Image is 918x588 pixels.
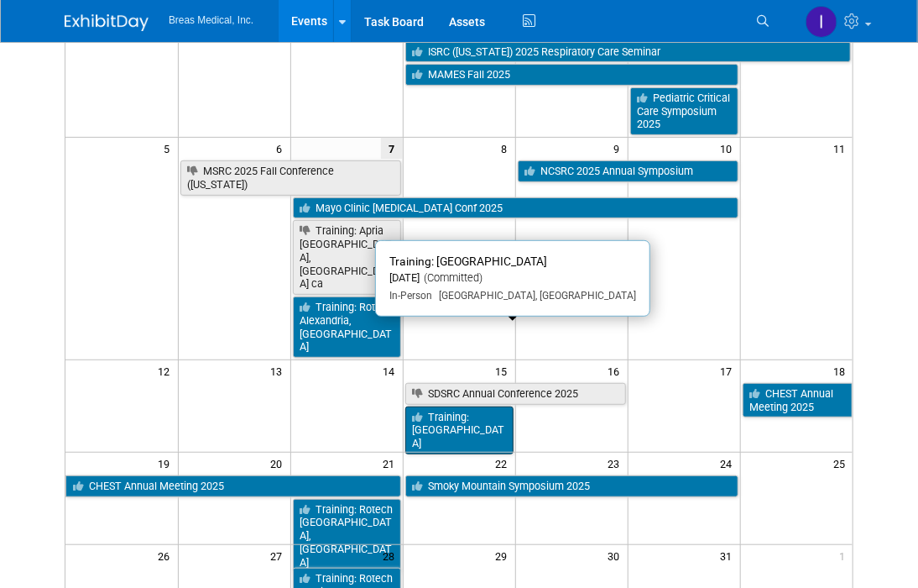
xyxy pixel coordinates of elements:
[389,290,432,302] span: In-Person
[607,360,628,381] span: 16
[494,545,515,566] span: 29
[806,6,837,38] img: Inga Dolezar
[157,453,178,474] span: 19
[269,453,290,474] span: 20
[630,87,738,135] a: Pediatric Critical Care Symposium 2025
[494,453,515,474] span: 22
[607,545,628,566] span: 30
[420,271,482,284] span: (Committed)
[293,499,401,574] a: Training: Rotech [GEOGRAPHIC_DATA], [GEOGRAPHIC_DATA]
[405,475,738,497] a: Smoky Mountain Symposium 2025
[389,271,636,286] div: [DATE]
[163,138,178,159] span: 5
[293,297,401,358] a: Training: Rotech Alexandria, [GEOGRAPHIC_DATA]
[275,138,290,159] span: 6
[832,138,853,159] span: 11
[381,138,403,159] span: 7
[65,14,149,31] img: ExhibitDay
[719,545,740,566] span: 31
[719,453,740,474] span: 24
[832,360,853,381] span: 18
[494,360,515,381] span: 15
[613,138,628,159] span: 9
[405,383,626,405] a: SDSRC Annual Conference 2025
[837,545,853,566] span: 1
[405,407,514,454] a: Training: [GEOGRAPHIC_DATA]
[65,475,401,497] a: CHEST Annual Meeting 2025
[832,453,853,474] span: 25
[500,138,515,159] span: 8
[389,255,547,268] span: Training: [GEOGRAPHIC_DATA]
[518,160,738,182] a: NCSRC 2025 Annual Symposium
[382,545,403,566] span: 28
[432,290,636,302] span: [GEOGRAPHIC_DATA], [GEOGRAPHIC_DATA]
[293,220,401,295] a: Training: Apria [GEOGRAPHIC_DATA], [GEOGRAPHIC_DATA] ca
[180,160,401,195] a: MSRC 2025 Fall Conference ([US_STATE])
[405,41,852,63] a: ISRC ([US_STATE]) 2025 Respiratory Care Seminar
[293,197,738,219] a: Mayo Clinic [MEDICAL_DATA] Conf 2025
[269,545,290,566] span: 27
[719,360,740,381] span: 17
[269,360,290,381] span: 13
[157,360,178,381] span: 12
[169,14,253,26] span: Breas Medical, Inc.
[405,64,738,86] a: MAMES Fall 2025
[607,453,628,474] span: 23
[382,360,403,381] span: 14
[157,545,178,566] span: 26
[719,138,740,159] span: 10
[743,383,853,417] a: CHEST Annual Meeting 2025
[382,453,403,474] span: 21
